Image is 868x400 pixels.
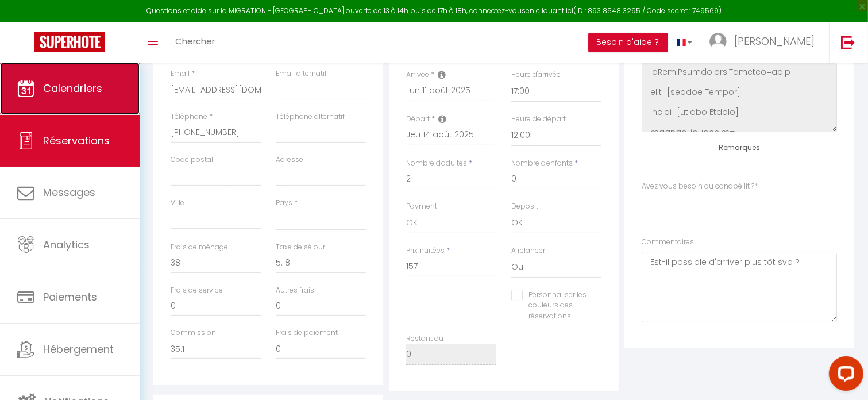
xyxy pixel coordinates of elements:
[709,33,727,50] img: ...
[511,114,566,125] label: Heure de départ
[276,155,303,166] label: Adresse
[34,32,105,52] img: Super Booking
[406,114,430,125] label: Départ
[43,237,90,252] span: Analytics
[406,333,443,344] label: Restant dû
[841,35,855,49] img: logout
[167,22,223,63] a: Chercher
[276,328,338,339] label: Frais de paiement
[511,201,538,212] label: Deposit
[734,34,815,48] span: [PERSON_NAME]
[511,70,561,80] label: Heure d'arrivée
[642,237,694,248] label: Commentaires
[43,185,95,199] span: Messages
[171,328,216,339] label: Commission
[171,68,190,79] label: Email
[276,285,314,296] label: Autres frais
[820,352,868,400] iframe: LiveChat chat widget
[406,201,437,212] label: Payment
[276,111,345,122] label: Téléphone alternatif
[588,33,668,52] button: Besoin d'aide ?
[171,198,184,209] label: Ville
[175,35,215,47] span: Chercher
[642,181,758,192] label: Avez vous besoin du canapé lit ?
[171,111,207,122] label: Téléphone
[642,144,837,152] h4: Remarques
[276,242,325,253] label: Taxe de séjour
[171,285,223,296] label: Frais de service
[526,6,573,16] a: en cliquant ici
[511,245,545,256] label: A relancer
[43,342,114,356] span: Hébergement
[43,133,110,148] span: Réservations
[511,158,573,169] label: Nombre d'enfants
[171,155,213,166] label: Code postal
[276,68,327,79] label: Email alternatif
[43,81,102,95] span: Calendriers
[701,22,829,63] a: ... [PERSON_NAME]
[43,290,97,304] span: Paiements
[171,242,228,253] label: Frais de ménage
[406,158,467,169] label: Nombre d'adultes
[276,198,292,209] label: Pays
[406,70,429,80] label: Arrivée
[406,245,445,256] label: Prix nuitées
[523,290,587,322] label: Personnaliser les couleurs des réservations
